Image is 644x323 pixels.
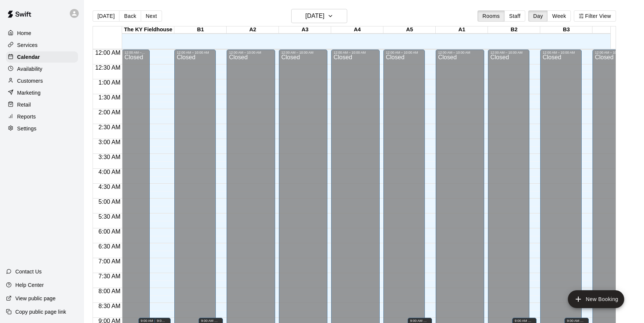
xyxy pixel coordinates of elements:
[97,273,122,279] span: 7:30 AM
[97,94,122,101] span: 1:30 AM
[97,109,122,115] span: 2:00 AM
[17,53,40,61] p: Calendar
[504,10,526,22] button: Staff
[17,101,31,108] p: Retail
[595,51,632,54] div: 12:00 AM – 10:00 AM
[97,169,122,175] span: 4:00 AM
[436,26,488,34] div: A1
[141,319,164,323] div: 9:00 AM – 11:30 PM
[97,184,122,190] span: 4:30 AM
[438,51,482,54] div: 12:00 AM – 10:00 AM
[227,26,279,34] div: A2
[15,281,44,289] p: Help Center
[333,51,377,54] div: 12:00 AM – 10:00 AM
[477,10,504,22] button: Rooms
[305,11,324,21] h6: [DATE]
[93,64,122,71] span: 12:30 AM
[17,41,38,49] p: Services
[97,258,122,265] span: 7:00 AM
[97,139,122,145] span: 3:00 AM
[279,26,331,34] div: A3
[122,26,174,34] div: The KY Fieldhouse
[6,63,78,75] a: Availability
[528,10,548,22] button: Day
[574,10,616,22] button: Filter View
[490,51,527,54] div: 12:00 AM – 10:00 AM
[6,123,78,134] a: Settings
[97,243,122,250] span: 6:30 AM
[97,213,122,220] span: 5:30 AM
[97,79,122,86] span: 1:00 AM
[201,319,221,323] div: 9:00 AM – 11:30 PM
[386,51,423,54] div: 12:00 AM – 10:00 AM
[97,228,122,235] span: 6:00 AM
[567,319,587,323] div: 9:00 AM – 11:30 PM
[6,51,78,63] a: Calendar
[547,10,571,22] button: Week
[93,50,122,56] span: 12:00 AM
[97,124,122,130] span: 2:30 AM
[157,319,168,323] div: 9:00 AM – 9:00 PM
[15,295,56,302] p: View public page
[6,75,78,86] a: Customers
[568,290,624,308] button: add
[17,65,43,73] p: Availability
[229,51,273,54] div: 12:00 AM – 10:00 AM
[383,26,436,34] div: A5
[15,268,42,275] p: Contact Us
[97,199,122,205] span: 5:00 AM
[17,125,37,132] p: Settings
[17,77,43,85] p: Customers
[141,10,162,22] button: Next
[177,51,214,54] div: 12:00 AM – 10:00 AM
[15,308,66,316] p: Copy public page link
[6,87,78,98] a: Marketing
[93,10,119,22] button: [DATE]
[124,51,147,54] div: 12:00 AM – 10:00 AM
[174,26,227,34] div: B1
[97,288,122,294] span: 8:00 AM
[97,303,122,309] span: 8:30 AM
[291,9,347,23] button: [DATE]
[17,89,41,96] p: Marketing
[514,319,534,323] div: 9:00 AM – 11:30 PM
[6,39,78,51] a: Services
[488,26,540,34] div: B2
[6,99,78,110] a: Retail
[17,113,36,120] p: Reports
[97,154,122,160] span: 3:30 AM
[281,51,325,54] div: 12:00 AM – 10:00 AM
[540,26,592,34] div: B3
[6,111,78,122] a: Reports
[119,10,141,22] button: Back
[542,51,579,54] div: 12:00 AM – 10:00 AM
[6,28,78,39] a: Home
[17,29,31,37] p: Home
[331,26,383,34] div: A4
[410,319,430,323] div: 9:00 AM – 9:00 PM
